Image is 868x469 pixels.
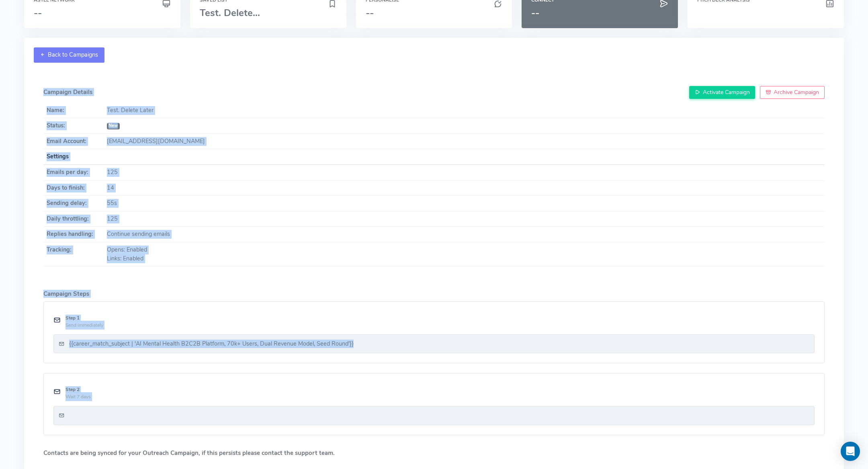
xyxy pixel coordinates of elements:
[43,450,825,457] h5: Contacts are being synced for your Outreach Campaign, if this persists please contact the support...
[107,123,120,129] span: New
[107,254,821,263] div: Links: Enabled
[43,291,825,297] h5: Campaign Steps
[107,246,821,254] div: Opens: Enabled
[43,133,104,149] th: Email Account:
[43,103,104,118] th: Name:
[43,164,104,180] th: Emails per day:
[43,196,104,211] th: Sending delay:
[66,387,815,392] h6: Step 2
[66,315,815,321] h6: Step 1
[43,86,825,99] h5: Campaign Details
[34,47,104,63] a: Back to Campaigns
[43,211,104,227] th: Daily throttling:
[43,118,104,134] th: Status:
[841,442,860,461] div: Open Intercom Messenger
[66,322,103,328] small: Send immediately
[104,227,825,242] td: Continue sending emails
[104,133,825,149] td: [EMAIL_ADDRESS][DOMAIN_NAME]
[689,86,755,99] button: Activate Campaign
[200,6,260,19] span: Test. Delete...
[34,6,42,19] span: --
[66,393,91,400] small: Wait 7 days
[531,6,539,19] span: --
[69,340,354,348] div: {{career_match_subject | 'AI Mental Health B2C2B Platform, 70k+ Users, Dual Revenue Model, Seed R...
[43,149,825,165] th: Settings
[104,196,825,211] td: 55s
[104,103,825,118] td: Test. Delete Later
[104,180,825,196] td: 14
[43,242,104,266] th: Tracking:
[104,164,825,180] td: 125
[43,180,104,196] th: Days to finish:
[43,227,104,242] th: Replies handling:
[366,6,374,19] span: --
[104,211,825,227] td: 125
[760,86,825,99] button: Archive Campaign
